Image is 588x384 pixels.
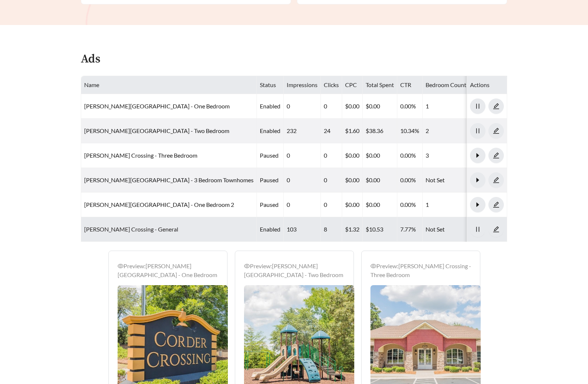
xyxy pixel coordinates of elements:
span: edit [489,201,503,208]
button: pause [470,123,485,139]
span: enabled [260,127,280,134]
th: Impressions [284,76,321,94]
td: $1.32 [342,217,363,242]
button: edit [488,123,504,139]
td: 0 [284,168,321,193]
button: caret-right [470,172,485,188]
span: eye [244,263,250,269]
span: enabled [260,226,280,233]
button: edit [488,148,504,163]
td: 0 [321,94,342,119]
span: pause [470,103,485,110]
td: 0 [321,168,342,193]
span: eye [118,263,123,269]
td: Not Set [423,168,470,193]
a: [PERSON_NAME][GEOGRAPHIC_DATA] - 3 Bedroom Townhomes [84,176,254,183]
a: edit [488,152,504,159]
span: paused [260,201,279,208]
td: $0.00 [363,193,397,217]
td: Not Set [423,217,470,242]
a: edit [488,127,504,134]
td: 1 [423,94,470,119]
td: $0.00 [342,94,363,119]
span: caret-right [470,152,485,159]
span: eye [370,263,376,269]
h4: Ads [81,53,100,66]
td: 10.34% [397,119,423,143]
button: pause [470,222,485,237]
span: edit [489,152,503,159]
td: 0 [321,143,342,168]
div: Preview: [PERSON_NAME][GEOGRAPHIC_DATA] - Two Bedroom [244,262,345,279]
td: 3 [423,143,470,168]
a: edit [488,201,504,208]
span: CPC [345,81,357,88]
div: Preview: [PERSON_NAME][GEOGRAPHIC_DATA] - One Bedroom [118,262,218,279]
span: pause [470,128,485,134]
span: paused [260,176,279,183]
button: caret-right [470,148,485,163]
td: 0 [284,94,321,119]
td: 103 [284,217,321,242]
td: 0.00% [397,143,423,168]
td: 0 [284,193,321,217]
td: 7.77% [397,217,423,242]
td: $0.00 [342,193,363,217]
button: pause [470,98,485,114]
td: 8 [321,217,342,242]
th: Actions [467,76,507,94]
a: [PERSON_NAME] Crossing - Three Bedroom [84,152,197,159]
th: Bedroom Count [423,76,470,94]
a: [PERSON_NAME][GEOGRAPHIC_DATA] - One Bedroom 2 [84,201,234,208]
td: $0.00 [363,168,397,193]
td: 1 [423,193,470,217]
th: Status [257,76,284,94]
div: Preview: [PERSON_NAME] Crossing - Three Bedroom [370,262,471,279]
td: 232 [284,119,321,143]
td: 0.00% [397,193,423,217]
a: [PERSON_NAME][GEOGRAPHIC_DATA] - One Bedroom [84,103,230,110]
td: 0 [284,143,321,168]
button: edit [488,172,504,188]
span: edit [489,128,503,134]
span: enabled [260,103,280,110]
td: 2 [423,119,470,143]
span: edit [489,103,503,110]
a: [PERSON_NAME] Crossing - General [84,226,178,233]
td: 24 [321,119,342,143]
span: caret-right [470,201,485,208]
span: edit [489,226,503,233]
button: caret-right [470,197,485,212]
a: [PERSON_NAME][GEOGRAPHIC_DATA] - Two Bedroom [84,127,229,134]
td: 0.00% [397,94,423,119]
button: edit [488,98,504,114]
td: 0 [321,193,342,217]
th: Name [81,76,257,94]
th: Total Spent [363,76,397,94]
a: edit [488,176,504,183]
a: edit [488,226,504,233]
td: $0.00 [342,143,363,168]
td: $0.00 [363,143,397,168]
span: pause [470,226,485,233]
td: $0.00 [363,94,397,119]
span: caret-right [470,177,485,183]
td: $38.36 [363,119,397,143]
button: edit [488,197,504,212]
td: $1.60 [342,119,363,143]
span: CTR [400,81,411,88]
span: paused [260,152,279,159]
td: 0.00% [397,168,423,193]
a: edit [488,103,504,110]
td: $0.00 [342,168,363,193]
button: edit [488,222,504,237]
td: $10.53 [363,217,397,242]
th: Clicks [321,76,342,94]
span: edit [489,177,503,183]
